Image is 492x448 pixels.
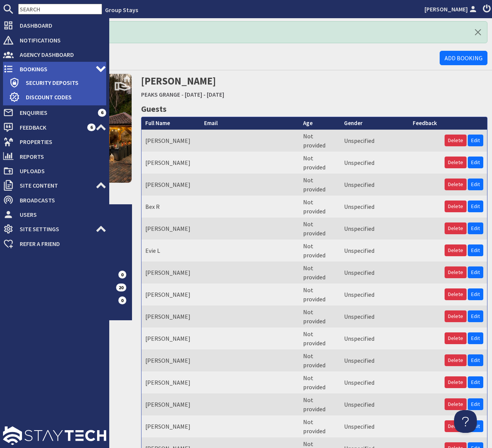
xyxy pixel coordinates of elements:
[14,238,106,250] span: Refer a Friend
[9,91,106,103] a: Discount Codes
[3,179,106,191] a: Site Content
[18,4,102,14] input: SEARCH
[468,398,483,410] a: Edit
[3,208,106,221] a: Users
[14,179,96,191] span: Site Content
[468,157,483,168] a: Edit
[299,415,340,437] td: Not provided
[3,238,106,250] a: Refer a Friend
[340,305,409,327] td: Unspecified
[141,327,200,349] td: [PERSON_NAME]
[299,117,340,130] th: Age
[445,310,467,322] button: Delete
[409,117,441,130] th: Feedback
[14,223,96,235] span: Site Settings
[340,130,409,152] td: Unspecified
[87,124,96,131] span: 6
[14,165,106,177] span: Uploads
[299,371,340,393] td: Not provided
[141,349,200,371] td: [PERSON_NAME]
[299,196,340,218] td: Not provided
[14,63,96,75] span: Bookings
[299,327,340,349] td: Not provided
[340,218,409,240] td: Unspecified
[340,371,409,393] td: Unspecified
[141,284,200,305] td: [PERSON_NAME]
[141,393,200,415] td: [PERSON_NAME]
[9,77,106,89] a: Security Deposits
[200,117,299,130] th: Email
[340,196,409,218] td: Unspecified
[3,136,106,148] a: Properties
[3,19,106,31] a: Dashboard
[468,266,483,278] a: Edit
[141,152,200,174] td: [PERSON_NAME]
[445,266,467,278] button: Delete
[14,19,106,31] span: Dashboard
[468,332,483,344] a: Edit
[141,262,200,284] td: [PERSON_NAME]
[340,240,409,262] td: Unspecified
[3,121,106,133] a: Feedback 6
[181,91,184,98] span: -
[340,349,409,371] td: Unspecified
[98,109,106,116] span: 6
[20,91,106,103] span: Discount Codes
[454,410,477,433] iframe: Toggle Customer Support
[141,102,487,115] h3: Guests
[14,208,106,221] span: Users
[20,77,106,89] span: Security Deposits
[14,49,106,61] span: Agency Dashboard
[340,174,409,196] td: Unspecified
[440,51,487,65] a: Add Booking
[141,174,200,196] td: [PERSON_NAME]
[299,240,340,262] td: Not provided
[468,288,483,300] a: Edit
[299,393,340,415] td: Not provided
[445,376,467,388] button: Delete
[141,196,200,218] td: Bex R
[141,305,200,327] td: [PERSON_NAME]
[299,130,340,152] td: Not provided
[14,34,106,46] span: Notifications
[299,174,340,196] td: Not provided
[445,135,467,146] button: Delete
[105,6,138,14] a: Group Stays
[468,179,483,190] a: Edit
[299,284,340,305] td: Not provided
[3,107,106,119] a: Enquiries 6
[14,107,98,119] span: Enquiries
[468,354,483,366] a: Edit
[468,376,483,388] a: Edit
[468,222,483,234] a: Edit
[3,194,106,206] a: Broadcasts
[299,305,340,327] td: Not provided
[14,194,106,206] span: Broadcasts
[299,262,340,284] td: Not provided
[445,420,467,432] button: Delete
[468,135,483,146] a: Edit
[141,218,200,240] td: [PERSON_NAME]
[445,354,467,366] button: Delete
[445,201,467,212] button: Delete
[14,136,106,148] span: Properties
[141,240,200,262] td: Evie L
[141,91,180,98] a: PEAKS GRANGE
[141,415,200,437] td: [PERSON_NAME]
[3,150,106,163] a: Reports
[14,121,87,133] span: Feedback
[299,152,340,174] td: Not provided
[340,415,409,437] td: Unspecified
[445,332,467,344] button: Delete
[445,179,467,190] button: Delete
[299,218,340,240] td: Not provided
[445,222,467,234] button: Delete
[340,327,409,349] td: Unspecified
[340,284,409,305] td: Unspecified
[3,34,106,46] a: Notifications
[445,244,467,256] button: Delete
[445,288,467,300] button: Delete
[3,63,106,75] a: Bookings
[3,426,106,445] img: staytech_l_w-4e588a39d9fa60e82540d7cfac8cfe4b7147e857d3e8dbdfbd41c59d52db0ec4.svg
[340,152,409,174] td: Unspecified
